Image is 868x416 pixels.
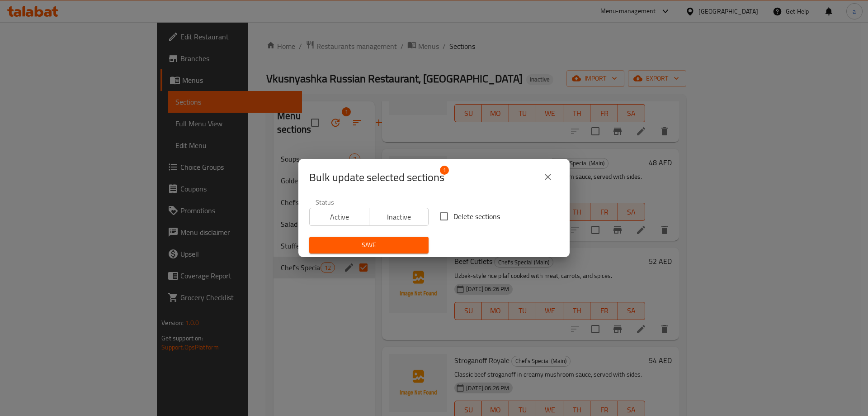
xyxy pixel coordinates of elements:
span: Active [313,210,366,224]
button: Save [309,237,429,253]
button: Inactive [369,208,429,226]
button: Active [309,208,369,226]
button: close [537,166,559,188]
span: Inactive [373,210,425,224]
span: Save [316,239,421,251]
span: Delete sections [453,211,500,222]
span: 1 [440,166,449,175]
span: Selected section count [309,170,444,185]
